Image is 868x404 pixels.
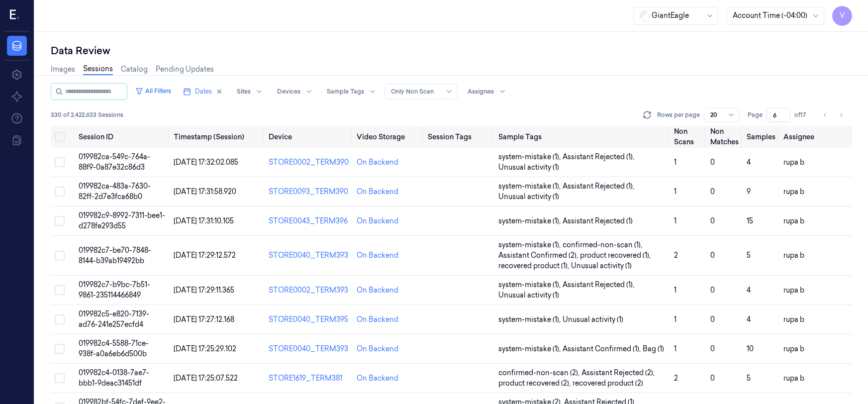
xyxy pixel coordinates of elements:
div: STORE0043_TERM396 [269,216,349,226]
div: STORE0040_TERM393 [269,250,349,261]
button: Dates [179,84,227,100]
span: product recovered (2) , [498,378,573,389]
a: Sessions [83,64,113,75]
span: [DATE] 17:25:07.522 [174,374,238,383]
span: system-mistake (1) , [498,216,563,226]
div: On Backend [357,250,398,261]
span: 5 [747,374,751,383]
span: rupa b [783,187,804,196]
button: Select row [55,314,65,324]
span: 019982c4-5588-71ce-938f-a0a6eb6d500b [79,339,149,358]
span: [DATE] 17:25:29.102 [174,344,236,353]
span: system-mistake (1) , [498,240,563,250]
span: rupa b [783,286,804,295]
span: 1 [674,187,676,196]
span: rupa b [783,216,804,225]
span: 0 [710,286,715,295]
span: system-mistake (1) , [498,344,563,354]
span: Bag (1) [643,344,664,354]
span: 019982c9-8992-7311-bee1-d278fe293d55 [79,211,165,230]
span: rupa b [783,315,804,324]
div: On Backend [357,373,398,384]
span: 0 [710,187,715,196]
span: Dates [195,87,212,96]
span: 0 [710,216,715,225]
span: 1 [674,344,676,353]
span: 5 [747,251,751,260]
span: 019982ca-483a-7630-82ff-2d7e3fca68b0 [79,182,151,201]
span: 0 [710,251,715,260]
span: [DATE] 17:29:11.365 [174,286,234,295]
p: Rows per page [657,110,700,119]
span: 15 [747,216,753,225]
span: 019982c7-b9bc-7b51-9861-235114466849 [79,280,150,300]
span: 0 [710,158,715,167]
span: 9 [747,187,751,196]
span: Page [748,110,763,119]
span: Assistant Rejected (1) , [563,181,636,192]
span: 019982c4-0138-7ae7-bbb1-9deac31451df [79,368,149,388]
th: Session ID [75,126,170,148]
span: [DATE] 17:32:02.085 [174,158,238,167]
span: 1 [674,286,676,295]
th: Timestamp (Session) [170,126,264,148]
button: Select row [55,157,65,167]
a: Images [51,64,75,75]
div: On Backend [357,157,398,168]
div: On Backend [357,216,398,226]
span: of 17 [794,110,810,119]
span: 2 [674,374,678,383]
a: Pending Updates [156,64,214,75]
button: V [832,6,852,26]
span: product recovered (1) , [580,250,653,261]
span: recovered product (2) [573,378,643,389]
span: 1 [674,158,676,167]
button: Select row [55,373,65,383]
span: confirmed-non-scan (2) , [498,368,581,378]
span: rupa b [783,158,804,167]
span: Assistant Rejected (1) , [563,152,636,162]
div: STORE0040_TERM395 [269,314,349,325]
div: Data Review [51,44,852,58]
button: Select row [55,344,65,354]
span: system-mistake (1) , [498,314,563,325]
span: Unusual activity (1) [571,261,632,271]
span: Unusual activity (1) [563,314,623,325]
button: Go to previous page [818,108,832,122]
span: 0 [710,344,715,353]
th: Non Matches [706,126,743,148]
span: 4 [747,315,751,324]
span: Assistant Rejected (1) , [563,280,636,290]
div: On Backend [357,344,398,354]
button: Select all [55,132,65,142]
th: Assignee [779,126,852,148]
div: STORE0002_TERM393 [269,285,349,296]
th: Samples [743,126,779,148]
span: Assistant Rejected (1) [563,216,633,226]
th: Session Tags [424,126,495,148]
span: 019982ca-549c-764a-88f9-0a87e32c86d3 [79,152,150,172]
div: STORE0002_TERM390 [269,157,349,168]
span: recovered product (1) , [498,261,571,271]
span: 2 [674,251,678,260]
span: 019982c5-e820-7139-ad76-241e257ecfd4 [79,309,149,329]
span: Assistant Confirmed (1) , [563,344,643,354]
div: STORE0040_TERM393 [269,344,349,354]
span: 330 of 2,422,633 Sessions [51,110,123,119]
div: On Backend [357,285,398,296]
div: STORE0093_TERM390 [269,187,349,197]
span: 4 [747,286,751,295]
span: rupa b [783,344,804,353]
span: Unusual activity (1) [498,162,559,173]
span: Assistant Confirmed (2) , [498,250,580,261]
span: system-mistake (1) , [498,280,563,290]
span: rupa b [783,374,804,383]
span: system-mistake (1) , [498,152,563,162]
span: confirmed-non-scan (1) , [563,240,644,250]
span: [DATE] 17:31:58.920 [174,187,236,196]
th: Device [265,126,353,148]
span: 4 [747,158,751,167]
span: 1 [674,216,676,225]
span: Unusual activity (1) [498,192,559,202]
span: [DATE] 17:31:10.105 [174,216,234,225]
